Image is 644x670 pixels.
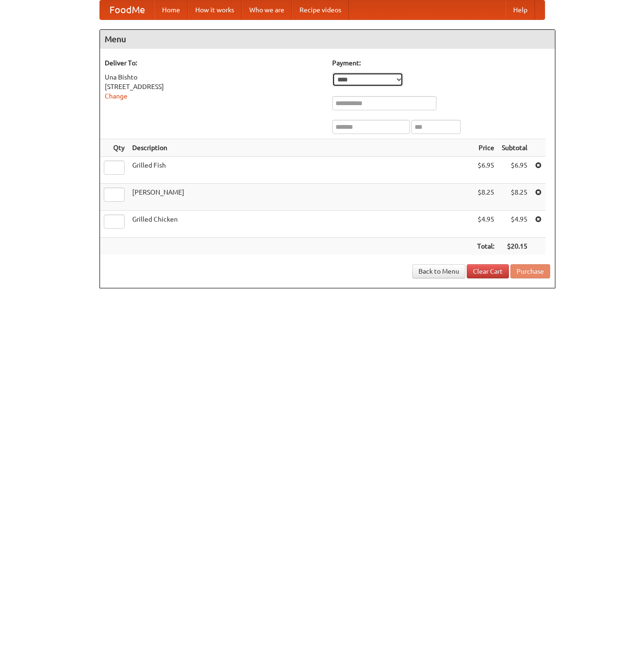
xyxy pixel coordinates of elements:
a: FoodMe [100,0,154,19]
h4: Menu [100,30,555,49]
th: Price [473,139,498,157]
a: Help [506,0,535,19]
td: $4.95 [473,211,498,238]
div: Una Bishto [105,72,323,82]
a: Clear Cart [467,264,509,278]
th: Description [128,139,473,157]
th: Total: [473,238,498,255]
td: $6.95 [498,157,531,184]
td: $8.25 [473,184,498,211]
td: Grilled Fish [128,157,473,184]
td: $4.95 [498,211,531,238]
a: Back to Menu [412,264,465,278]
h5: Payment: [332,58,550,68]
a: Home [154,0,188,19]
td: [PERSON_NAME] [128,184,473,211]
a: How it works [188,0,242,19]
a: Recipe videos [292,0,349,19]
th: $20.15 [498,238,531,255]
td: Grilled Chicken [128,211,473,238]
button: Purchase [510,264,550,278]
td: $6.95 [473,157,498,184]
th: Qty [100,139,128,157]
th: Subtotal [498,139,531,157]
h5: Deliver To: [105,58,323,68]
a: Change [105,92,127,100]
td: $8.25 [498,184,531,211]
div: [STREET_ADDRESS] [105,82,323,91]
a: Who we are [242,0,292,19]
